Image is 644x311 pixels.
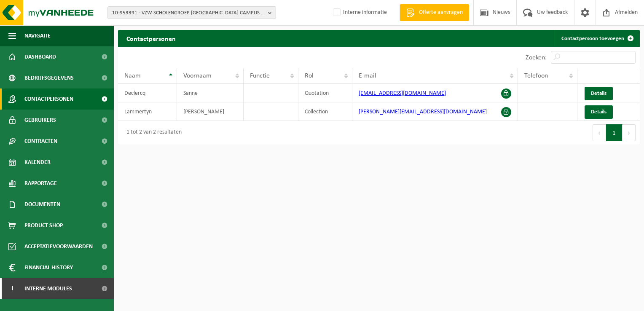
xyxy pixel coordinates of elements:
a: Contactpersoon toevoegen [555,30,639,47]
span: Rapportage [24,173,57,194]
span: 10-953391 - VZW SCHOLENGROEP [GEOGRAPHIC_DATA] CAMPUS [GEOGRAPHIC_DATA] - [GEOGRAPHIC_DATA] [112,7,265,19]
h2: Contactpersonen [118,30,184,46]
span: Contracten [24,131,57,152]
span: Telefoon [524,72,548,79]
span: Contactpersonen [24,88,73,110]
span: Dashboard [24,46,56,67]
span: I [8,278,16,299]
span: Bedrijfsgegevens [24,67,74,88]
span: Financial History [24,257,73,278]
a: [EMAIL_ADDRESS][DOMAIN_NAME] [359,90,446,97]
span: Navigatie [24,25,51,46]
td: Declercq [118,84,177,102]
span: Acceptatievoorwaarden [24,236,93,257]
td: Sanne [177,84,244,102]
div: 1 tot 2 van 2 resultaten [122,125,182,140]
td: Quotation [298,84,352,102]
span: Product Shop [24,215,63,236]
span: Interne modules [24,278,72,299]
button: Next [623,124,636,141]
button: 1 [606,124,623,141]
td: [PERSON_NAME] [177,102,244,121]
td: Lammertyn [118,102,177,121]
span: E-mail [359,72,376,79]
a: [PERSON_NAME][EMAIL_ADDRESS][DOMAIN_NAME] [359,109,487,115]
span: Kalender [24,152,51,173]
a: Details [585,87,613,100]
span: Rol [305,72,314,79]
span: Voornaam [183,72,212,79]
span: Details [591,91,606,96]
td: Collection [298,102,352,121]
span: Details [591,109,606,115]
span: Offerte aanvragen [417,8,465,17]
button: 10-953391 - VZW SCHOLENGROEP [GEOGRAPHIC_DATA] CAMPUS [GEOGRAPHIC_DATA] - [GEOGRAPHIC_DATA] [107,6,276,19]
span: Gebruikers [24,110,56,131]
button: Previous [593,124,606,141]
a: Offerte aanvragen [400,4,469,21]
label: Interne informatie [331,6,387,19]
a: Details [585,105,613,119]
span: Functie [250,72,270,79]
label: Zoeken: [526,54,547,61]
span: Naam [124,72,141,79]
span: Documenten [24,194,60,215]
